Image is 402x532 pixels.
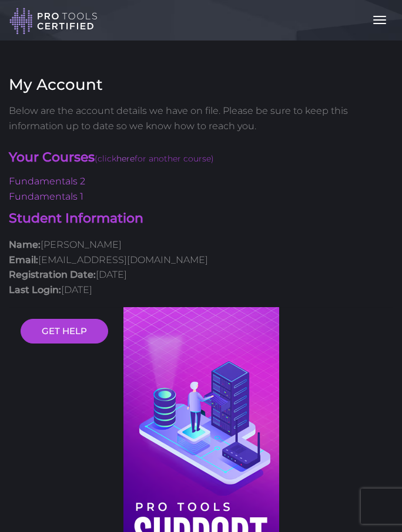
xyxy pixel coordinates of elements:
p: Below are the account details we have on file. Please be sure to keep this information up to date... [9,103,393,133]
img: Pro Tools Certified Logo [9,7,98,35]
span: (click for another course) [95,153,214,164]
a: GET HELP [21,319,108,344]
a: Fundamentals 1 [9,191,83,202]
strong: Registration Date: [9,269,96,280]
p: [PERSON_NAME] [EMAIL_ADDRESS][DOMAIN_NAME] [DATE] [DATE] [9,237,393,297]
strong: Name: [9,239,41,250]
a: here [116,153,135,164]
h4: Your Courses [9,149,393,168]
h3: My Account [9,76,393,94]
a: Fundamentals 2 [9,176,85,187]
strong: Email: [9,254,38,265]
strong: Last Login: [9,284,61,295]
h4: Student Information [9,210,393,228]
